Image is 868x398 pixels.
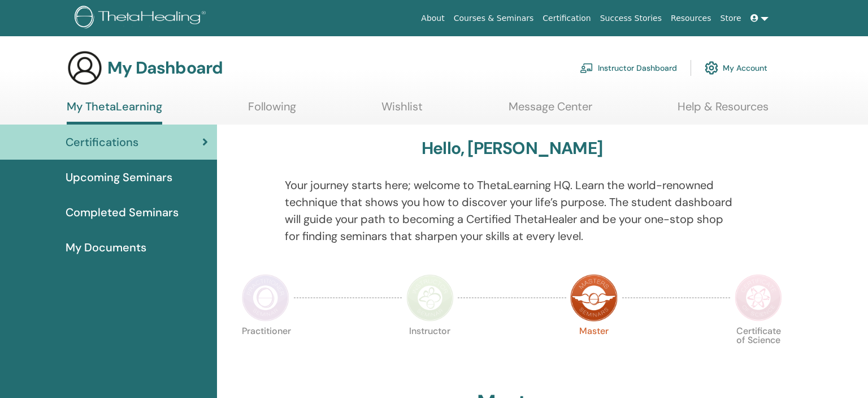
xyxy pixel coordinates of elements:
a: About [416,8,449,29]
a: Wishlist [381,100,423,122]
span: Completed Seminars [66,204,179,221]
p: Instructor [406,327,454,374]
h3: My Dashboard [107,58,223,78]
h3: Hello, [PERSON_NAME] [422,138,602,159]
p: Master [570,327,618,374]
img: Practitioner [242,274,289,322]
a: Following [248,100,296,122]
img: generic-user-icon.jpg [67,50,103,86]
p: Certificate of Science [735,327,782,374]
span: Upcoming Seminars [66,169,172,186]
a: Courses & Seminars [449,8,539,29]
img: Master [570,274,618,322]
a: Success Stories [596,8,666,29]
img: chalkboard-teacher.svg [580,63,593,73]
a: Message Center [509,100,592,122]
img: Certificate of Science [735,274,782,322]
a: My ThetaLearning [67,100,162,125]
span: Certifications [66,134,138,151]
p: Your journey starts here; welcome to ThetaLearning HQ. Learn the world-renowned technique that sh... [285,177,740,245]
a: Instructor Dashboard [580,55,677,80]
img: Instructor [406,274,454,322]
p: Practitioner [242,327,289,374]
span: My Documents [66,239,146,256]
img: logo.png [75,6,210,31]
a: Certification [538,8,595,29]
